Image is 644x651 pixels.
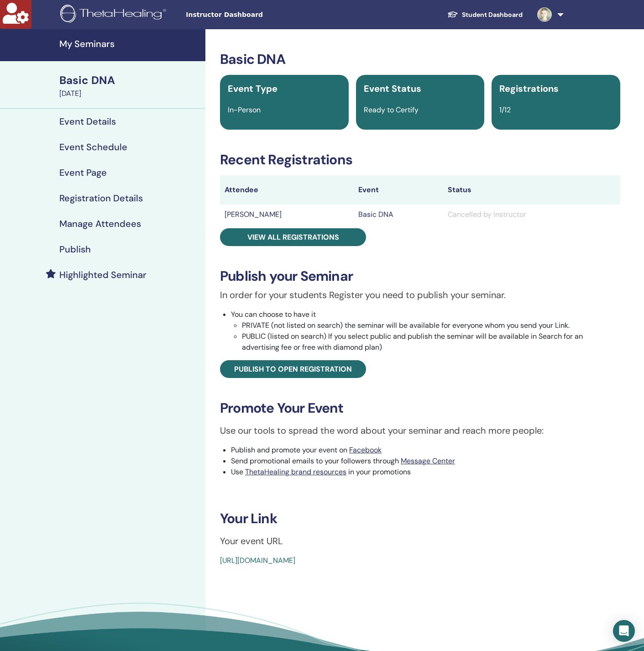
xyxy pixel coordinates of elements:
[364,83,421,94] span: Event Status
[220,51,620,68] h3: Basic DNA
[447,10,458,18] img: graduation-cap-white.svg
[220,556,295,565] a: [URL][DOMAIN_NAME]
[228,105,261,115] span: In-Person
[247,232,339,242] span: View all registrations
[354,175,443,205] th: Event
[499,83,559,94] span: Registrations
[613,620,635,642] div: Open Intercom Messenger
[440,6,530,23] a: Student Dashboard
[242,331,620,353] li: PUBLIC (listed on search) If you select public and publish the seminar will be available in Searc...
[220,228,366,246] a: View all registrations
[59,88,200,99] div: [DATE]
[364,105,419,115] span: Ready to Certify
[401,456,455,466] a: Message Center
[220,400,620,416] h3: Promote Your Event
[220,288,620,302] p: In order for your students Register you need to publish your seminar.
[220,534,620,548] p: Your event URL
[443,175,620,205] th: Status
[448,209,616,220] div: Cancelled by Instructor
[228,83,277,94] span: Event Type
[220,205,354,225] td: [PERSON_NAME]
[245,467,346,477] a: ThetaHealing brand resources
[59,269,147,280] h4: Highlighted Seminar
[186,10,323,20] span: Instructor Dashboard
[220,152,620,168] h3: Recent Registrations
[234,364,352,374] span: Publish to open registration
[59,38,200,49] h4: My Seminars
[231,445,620,456] li: Publish and promote your event on
[231,309,620,353] li: You can choose to have it
[537,7,552,22] img: default.jpg
[59,73,200,88] div: Basic DNA
[220,510,620,527] h3: Your Link
[59,244,91,255] h4: Publish
[59,142,127,152] h4: Event Schedule
[220,360,366,378] a: Publish to open registration
[231,456,620,467] li: Send promotional emails to your followers through
[220,175,354,205] th: Attendee
[59,218,141,229] h4: Manage Attendees
[231,467,620,478] li: Use in your promotions
[499,105,511,115] span: 1/12
[242,320,620,331] li: PRIVATE (not listed on search) the seminar will be available for everyone whom you send your Link.
[354,205,443,225] td: Basic DNA
[220,268,620,284] h3: Publish your Seminar
[59,167,107,178] h4: Event Page
[60,5,169,25] img: logo.png
[220,424,620,437] p: Use our tools to spread the word about your seminar and reach more people:
[54,73,205,99] a: Basic DNA[DATE]
[59,193,143,204] h4: Registration Details
[59,116,116,127] h4: Event Details
[349,445,382,455] a: Facebook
